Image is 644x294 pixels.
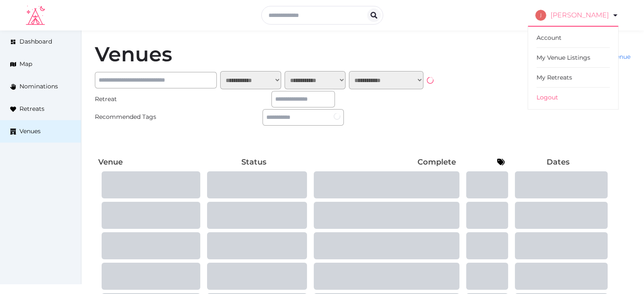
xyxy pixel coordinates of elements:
[536,88,610,107] a: Logout
[536,68,610,88] a: My Retreats
[535,3,619,27] a: [PERSON_NAME]
[95,44,172,64] h1: Venues
[508,154,608,170] th: Dates
[528,26,619,110] ul: [PERSON_NAME]
[95,154,200,170] th: Venue
[95,113,176,121] div: Recommended Tags
[19,104,44,113] span: Retreats
[95,95,176,104] div: Retreat
[307,154,459,170] th: Complete
[19,82,58,91] span: Nominations
[19,37,52,46] span: Dashboard
[536,28,610,48] a: Account
[200,154,307,170] th: Status
[19,60,32,69] span: Map
[536,48,610,68] a: My Venue Listings
[19,127,41,136] span: Venues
